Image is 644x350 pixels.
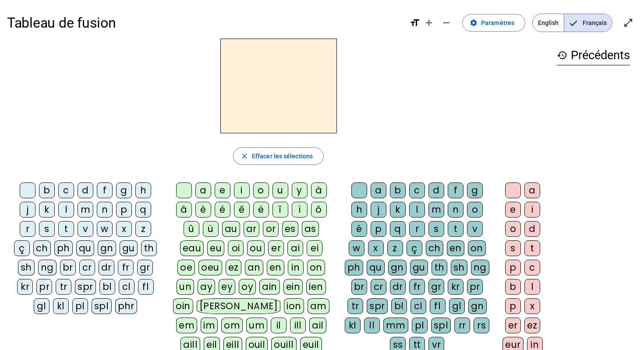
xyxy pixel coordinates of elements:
[116,182,132,198] div: g
[557,46,630,65] h3: Précédents
[481,18,514,28] span: Paramètres
[505,279,521,295] div: b
[198,260,222,275] div: oeu
[412,318,428,333] div: pl
[467,202,483,218] div: o
[239,279,256,295] div: oy
[287,240,303,256] div: ai
[284,298,304,314] div: ion
[252,151,313,161] span: Effacer les sélections
[263,221,279,237] div: or
[207,240,224,256] div: eu
[177,279,194,295] div: un
[454,318,470,333] div: rr
[505,240,521,256] div: s
[306,279,326,295] div: ien
[184,221,199,237] div: û
[307,260,325,275] div: on
[387,240,403,256] div: z
[409,221,425,237] div: r
[409,279,425,295] div: fr
[259,279,280,295] div: ain
[524,221,540,237] div: d
[351,279,367,295] div: br
[97,221,113,237] div: w
[56,279,71,295] div: tr
[292,202,308,218] div: ï
[371,221,386,237] div: p
[253,182,269,198] div: o
[448,221,464,237] div: t
[345,318,361,333] div: kl
[371,202,386,218] div: j
[267,260,284,275] div: en
[245,260,263,275] div: an
[532,14,612,32] mat-button-toggle-group: Language selection
[119,279,134,295] div: cl
[410,298,426,314] div: cl
[135,221,151,237] div: z
[282,221,298,237] div: es
[17,279,33,295] div: kr
[409,202,425,218] div: l
[272,182,288,198] div: u
[58,182,74,198] div: c
[141,240,157,256] div: th
[367,298,388,314] div: spr
[176,318,197,333] div: em
[60,260,76,275] div: br
[420,14,438,32] button: Augmenter la taille de la police
[438,14,455,32] button: Diminuer la taille de la police
[467,182,483,198] div: g
[311,202,327,218] div: ô
[198,279,215,295] div: ay
[462,14,525,32] button: Paramètres
[524,279,540,295] div: l
[39,202,55,218] div: k
[383,318,408,333] div: mm
[222,221,240,237] div: au
[505,260,521,275] div: p
[351,221,367,237] div: é
[524,298,540,314] div: x
[14,240,30,256] div: ç
[431,318,451,333] div: spl
[99,279,115,295] div: bl
[290,318,306,333] div: ill
[505,318,521,333] div: er
[58,221,74,237] div: t
[116,221,132,237] div: x
[451,260,467,275] div: sh
[33,240,51,256] div: ch
[428,202,444,218] div: m
[307,240,322,256] div: ei
[311,182,327,198] div: à
[247,240,265,256] div: ou
[195,182,211,198] div: a
[36,279,52,295] div: pr
[505,221,521,237] div: o
[20,221,35,237] div: r
[115,298,138,314] div: phr
[271,318,287,333] div: il
[368,240,384,256] div: x
[441,18,452,28] mat-icon: remove
[471,260,489,275] div: ng
[221,318,243,333] div: om
[345,260,363,275] div: ph
[97,182,113,198] div: f
[79,260,95,275] div: cr
[176,202,192,218] div: â
[177,260,195,275] div: oe
[448,279,464,295] div: kr
[410,260,428,275] div: gu
[241,152,248,160] mat-icon: close
[524,182,540,198] div: a
[308,298,329,314] div: am
[619,14,637,32] button: Entrer en plein écran
[426,240,443,256] div: ch
[99,260,114,275] div: dr
[78,202,93,218] div: m
[97,202,113,218] div: n
[524,318,540,333] div: ez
